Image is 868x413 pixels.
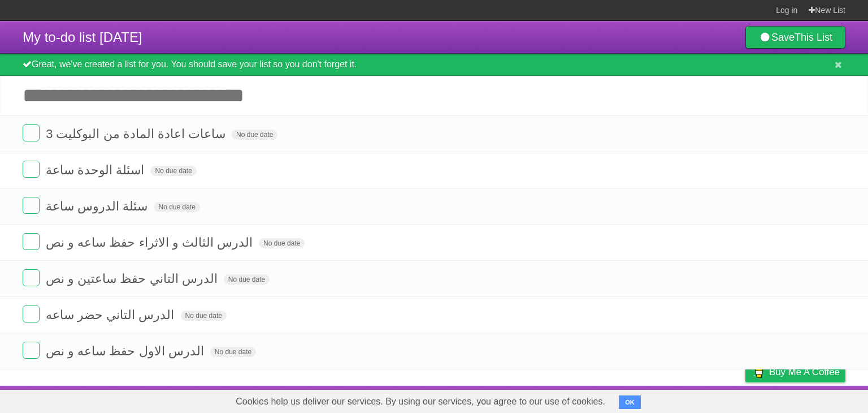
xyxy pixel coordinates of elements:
[595,389,619,410] a: About
[46,163,147,177] span: اسئلة الوحدة ساعة
[232,130,277,140] span: No due date
[632,389,678,410] a: Developers
[259,238,305,248] span: No due date
[23,269,40,286] label: Done
[23,161,40,178] label: Done
[23,29,142,45] span: My to-do list [DATE]
[23,197,40,214] label: Done
[795,32,832,43] b: This List
[774,389,845,410] a: Suggest a feature
[224,390,617,413] span: Cookies help us deliver our services. By using our services, you agree to our use of cookies.
[46,308,177,322] span: الدرس التاني حضر ساعه
[46,272,220,286] span: الدرس التاني حفظ ساعتين و نص
[46,344,207,358] span: الدرس الاول حفظ ساعه و نص
[181,311,227,321] span: No due date
[745,26,845,49] a: SaveThis List
[23,306,40,322] label: Done
[46,127,228,141] span: 3 ساعات اعادة المادة من البوكليت
[23,342,40,359] label: Done
[23,233,40,250] label: Done
[46,199,150,213] span: سئلة الدروس ساعة
[150,166,196,176] span: No due date
[619,395,641,409] button: OK
[769,362,840,382] span: Buy me a coffee
[46,235,255,249] span: الدرس الثالث و الاثراء حفظ ساعه و نص
[751,362,766,381] img: Buy me a coffee
[745,362,845,382] a: Buy me a coffee
[210,347,256,357] span: No due date
[224,274,270,285] span: No due date
[731,389,760,410] a: Privacy
[23,124,40,141] label: Done
[692,389,717,410] a: Terms
[154,202,199,212] span: No due date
